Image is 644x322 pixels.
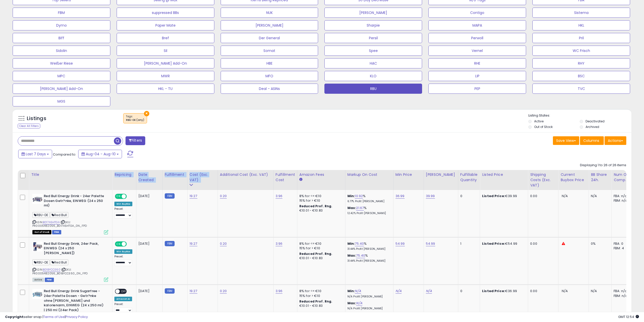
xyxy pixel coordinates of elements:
img: 41ILr+Ze9JL._SL40_.jpg [32,194,43,204]
span: N/A [562,194,568,198]
a: 75.40 [355,241,364,246]
div: Preset: [114,207,132,219]
b: Listed Price: [482,241,505,246]
div: Win BuyBox [114,249,132,254]
button: TVC [532,84,630,94]
div: % [347,194,389,203]
span: 2025-08-18 12:54 GMT [618,314,639,319]
div: Clear All Filters [18,124,40,128]
a: 54.99 [426,241,435,246]
span: OFF [126,194,134,199]
div: Repricing [114,172,134,177]
p: 31.44% Profit [PERSON_NAME] [347,247,389,251]
button: Filters [126,136,145,145]
p: 31.44% Profit [PERSON_NAME] [347,259,389,263]
label: Active [534,119,544,123]
button: Sistema [532,8,630,18]
div: [PERSON_NAME] [426,172,456,177]
div: [DATE] [138,289,159,293]
div: % [347,241,389,251]
button: LIP [428,71,526,81]
b: Min: [347,194,355,198]
div: FBM: n/a [614,198,630,203]
div: [DATE] [138,241,159,246]
div: 0.00 [530,241,554,246]
div: €36.99 [482,289,524,293]
div: Amazon Fees [299,172,343,177]
button: Biff [13,33,110,43]
button: [PERSON_NAME] [324,8,422,18]
b: Listed Price: [482,289,505,293]
div: Additional Cost (Exc. VAT) [220,172,271,177]
small: FBM [165,193,175,199]
button: RHY [532,58,630,68]
a: 39.99 [426,194,435,199]
b: Listed Price: [482,194,505,198]
button: HKL [532,20,630,30]
button: Pril [532,33,630,43]
div: Num of Comp. [614,172,632,183]
button: PEP [428,84,526,94]
span: Red Bull [50,259,68,265]
small: FBM [165,241,175,246]
div: 0 [460,289,476,293]
div: 8% for <= €10 [299,241,341,246]
button: HBE [221,58,318,68]
div: FBA: 0 [614,241,630,246]
button: [PERSON_NAME] Add-On [13,84,110,94]
div: FBM: 4 [614,246,630,251]
h5: Listings [27,115,46,122]
a: Privacy Policy [66,314,88,319]
button: Bref [117,33,214,43]
a: 3.96 [276,194,283,199]
div: 15% for > €10 [299,294,341,298]
b: Red Bull Energy Drink, 24er Pack, EINWEG (24 x 250 [PERSON_NAME]) [44,241,105,257]
div: RBU-DE (any) [126,118,144,122]
label: Archived [586,125,599,129]
a: 3.96 [276,241,283,246]
div: 15% for > €10 [299,246,341,251]
div: [DATE] [138,194,159,198]
span: FBM [52,230,61,234]
button: Persil [324,33,422,43]
p: Listing States: [528,113,631,118]
span: RBU-DE [32,259,50,265]
small: Amazon Fees. [299,177,302,182]
button: Paper Mate [117,20,214,30]
b: Red Bull Energy Drink - 24er Palette Dosen Getr?nke, EINWEG (24 x 250 ml) [44,194,105,209]
div: Cost (Exc. VAT) [190,172,216,183]
span: Compared to: [53,152,76,157]
p: 12.42% Profit [PERSON_NAME] [347,212,389,215]
span: Red Bull [50,212,68,218]
div: Fulfillment [165,172,185,177]
img: 51W-AqfpMzL._SL40_.jpg [32,241,43,252]
div: 1 [460,241,476,246]
div: FBA: n/a [614,194,630,198]
button: KLO [324,71,422,81]
button: Dymo [13,20,110,30]
span: OFF [126,242,134,246]
button: Save View [553,136,579,145]
div: €39.99 [482,194,524,198]
div: €10.01 - €10.83 [299,256,341,260]
button: Vernel [428,46,526,56]
div: Date Created [138,172,160,183]
span: RBU-DE [32,212,50,218]
div: 0% [591,241,608,246]
div: N/A [591,289,608,293]
span: OFF [120,289,128,294]
p: 6.77% Profit [PERSON_NAME] [347,200,389,203]
div: 0.00 [530,194,554,198]
button: NUK [221,8,318,18]
div: Listed Price [482,172,526,177]
div: Min Price [396,172,422,177]
a: 0.20 [220,241,227,246]
a: N/A [356,301,362,306]
button: FBM [13,8,110,18]
span: Columns [583,138,599,143]
div: 8% for <= €10 [299,289,341,293]
div: Win BuyBox [114,202,132,206]
a: 21.67 [356,205,364,211]
button: × [144,111,149,116]
div: Preset: [114,302,132,314]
